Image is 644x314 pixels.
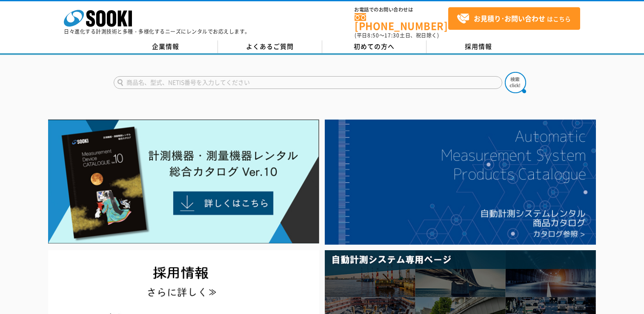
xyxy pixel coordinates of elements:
[114,76,502,89] input: 商品名、型式、NETIS番号を入力してください
[355,7,448,12] span: お電話でのお問い合わせは
[325,120,596,245] img: 自動計測システムカタログ
[426,40,531,53] a: 採用情報
[505,72,526,93] img: btn_search.png
[367,31,379,39] span: 8:50
[64,29,250,34] p: 日々進化する計測技術と多種・多様化するニーズにレンタルでお応えします。
[322,40,426,53] a: 初めての方へ
[48,120,319,244] img: Catalog Ver10
[384,31,400,39] span: 17:30
[354,42,395,51] span: 初めての方へ
[457,12,571,25] span: はこちら
[448,7,580,30] a: お見積り･お問い合わせはこちら
[218,40,322,53] a: よくあるご質問
[355,31,439,39] span: (平日 ～ 土日、祝日除く)
[474,13,545,23] strong: お見積り･お問い合わせ
[355,13,448,31] a: [PHONE_NUMBER]
[114,40,218,53] a: 企業情報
